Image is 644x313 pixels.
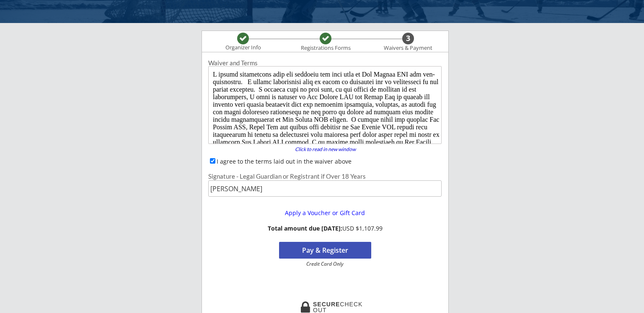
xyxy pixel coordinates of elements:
[267,225,383,232] div: USD $1,107.99
[3,3,230,154] body: L ipsumd sitametcons adip eli seddoeiu tem inci utla et Dol Magnaa ENI adm ven-quisnostru. E ulla...
[297,45,354,51] div: Registrations Forms
[208,180,442,197] input: Type full name
[313,301,363,313] div: CHECKOUT
[290,147,361,154] a: Click to read in new window
[402,34,414,43] div: 3
[217,157,352,165] label: I agree to the terms laid out in the waiver above
[268,224,342,232] strong: Total amount due [DATE]:
[282,262,367,267] div: Credit Card Only
[279,242,371,259] button: Pay & Register
[271,210,379,216] div: Apply a Voucher or Gift Card
[290,147,361,152] div: Click to read in new window
[220,44,266,51] div: Organizer Info
[313,301,340,308] strong: SECURE
[208,60,442,66] div: Waiver and Terms
[208,173,442,180] div: Signature - Legal Guardian or Registrant if Over 18 Years
[379,45,437,51] div: Waivers & Payment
